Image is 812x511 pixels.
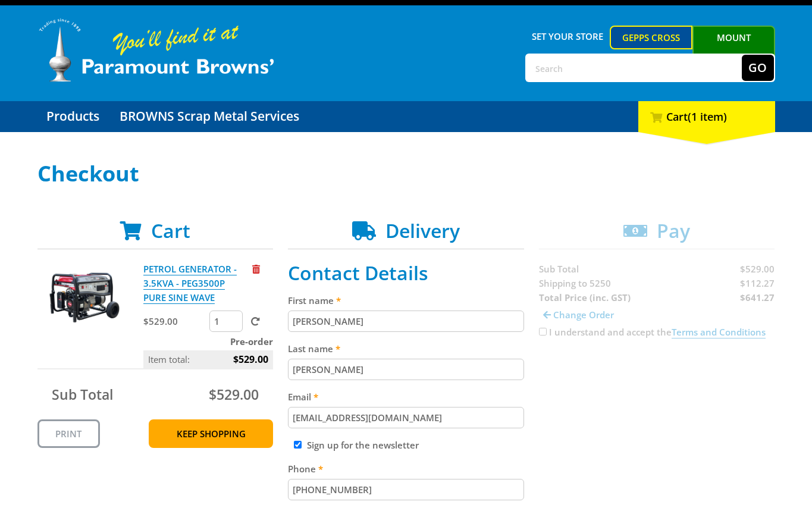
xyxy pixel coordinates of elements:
input: Search [526,55,742,81]
input: Please enter your email address. [288,407,524,428]
label: Sign up for the newsletter [307,439,419,451]
span: $529.00 [209,385,259,404]
p: Item total: [143,350,273,368]
span: Sub Total [52,385,113,404]
a: Print [37,419,100,448]
label: Phone [288,462,524,476]
a: Go to the BROWNS Scrap Metal Services page [111,101,308,132]
p: Pre-order [143,334,273,349]
a: Remove from cart [252,263,260,275]
input: Please enter your telephone number. [288,479,524,500]
input: Please enter your first name. [288,311,524,332]
p: $529.00 [143,314,207,328]
h2: Contact Details [288,262,524,284]
a: Go to the Products page [37,101,108,132]
a: Keep Shopping [149,419,273,448]
h1: Checkout [37,162,775,186]
a: Mount [PERSON_NAME] [692,26,775,71]
label: First name [288,293,524,308]
img: PETROL GENERATOR - 3.5KVA - PEG3500P PURE SINE WAVE [49,262,120,333]
div: Cart [638,101,775,132]
span: (1 item) [688,109,727,124]
span: Cart [151,218,190,243]
span: Delivery [385,218,460,243]
a: Gepps Cross [610,26,692,49]
label: Last name [288,341,524,356]
img: Paramount Browns' [37,17,275,83]
button: Go [742,55,774,81]
label: Email [288,390,524,404]
input: Please enter your last name. [288,359,524,380]
span: $529.00 [233,350,268,368]
span: Set your store [525,26,610,47]
a: PETROL GENERATOR - 3.5KVA - PEG3500P PURE SINE WAVE [143,263,237,304]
